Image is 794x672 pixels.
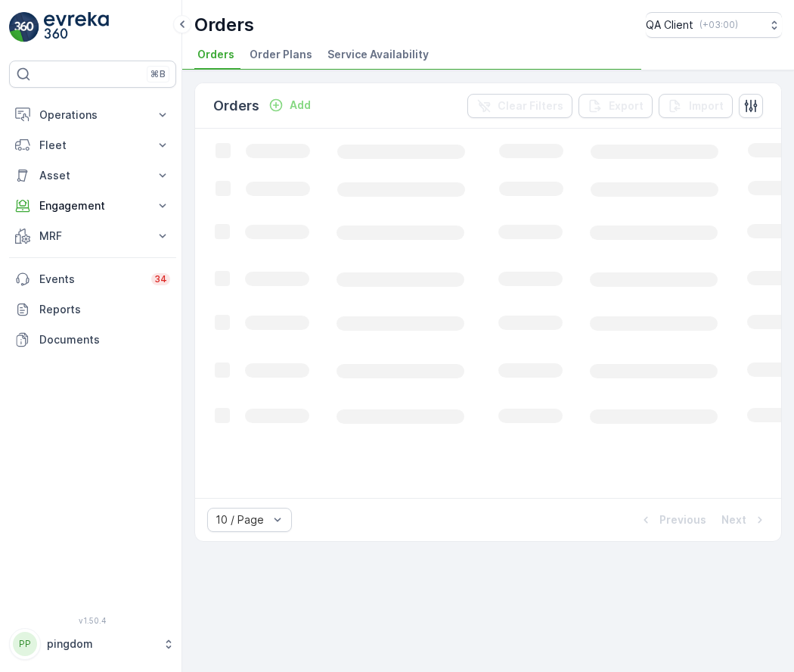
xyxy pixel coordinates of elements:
[720,511,769,529] button: Next
[659,512,706,527] p: Previous
[154,273,167,285] p: 34
[9,616,176,625] span: v 1.50.4
[637,511,708,529] button: Previous
[659,94,733,118] button: Import
[213,95,259,117] p: Orders
[39,272,142,287] p: Events
[9,628,176,660] button: PPpingdom
[250,47,312,62] span: Order Plans
[39,229,146,244] p: MRF
[9,325,176,355] a: Documents
[699,19,738,31] p: ( +03:00 )
[689,98,724,114] p: Import
[721,512,746,527] p: Next
[194,13,254,37] p: Orders
[39,302,170,317] p: Reports
[39,168,146,183] p: Asset
[9,160,176,191] button: Asset
[646,17,693,33] p: QA Client
[262,96,317,114] button: Add
[9,100,176,130] button: Operations
[578,94,653,118] button: Export
[47,636,155,652] p: pingdom
[9,191,176,221] button: Engagement
[39,138,146,153] p: Fleet
[9,221,176,251] button: MRF
[9,12,39,42] img: logo
[9,294,176,325] a: Reports
[39,107,146,123] p: Operations
[39,198,146,213] p: Engagement
[467,94,572,118] button: Clear Filters
[44,12,109,42] img: logo_light-DOdMpM7g.png
[609,98,644,114] p: Export
[150,68,166,80] p: ⌘B
[290,98,311,113] p: Add
[9,264,176,294] a: Events34
[13,632,37,656] div: PP
[646,12,782,38] button: QA Client(+03:00)
[197,47,234,62] span: Orders
[9,130,176,160] button: Fleet
[39,332,170,347] p: Documents
[327,47,429,62] span: Service Availability
[498,98,563,114] p: Clear Filters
